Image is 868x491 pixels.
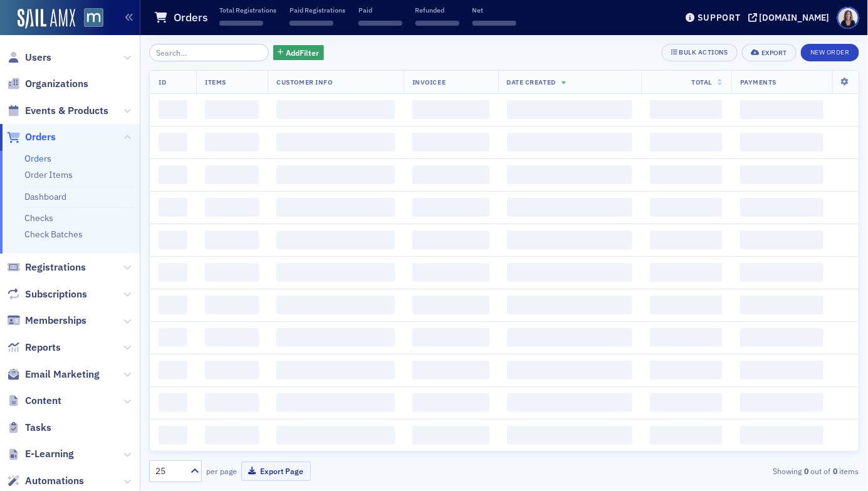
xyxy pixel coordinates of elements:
span: ‌ [740,361,824,380]
span: ‌ [276,328,395,347]
span: Payments [740,78,776,86]
span: Users [25,51,51,65]
button: New Order [801,44,859,61]
span: ‌ [473,21,516,26]
span: ‌ [650,198,723,217]
a: Content [7,394,61,408]
div: [DOMAIN_NAME] [760,12,830,23]
span: ‌ [159,296,187,314]
span: Orders [25,130,56,144]
a: Checks [24,212,53,224]
span: ‌ [507,328,633,347]
span: ‌ [219,21,263,26]
span: Memberships [25,314,86,328]
span: ‌ [159,361,187,380]
span: Add Filter [286,47,319,58]
a: Organizations [7,77,88,91]
span: ‌ [205,296,259,314]
span: ‌ [412,328,489,347]
span: Subscriptions [25,287,87,301]
span: ‌ [205,361,259,380]
span: ‌ [650,263,723,282]
span: ‌ [205,263,259,282]
div: Bulk Actions [679,49,728,56]
p: Net [473,6,516,14]
span: Date Created [507,78,556,86]
a: Subscriptions [7,287,87,301]
span: ‌ [740,165,824,184]
p: Paid [358,6,402,14]
span: Profile [837,7,859,29]
a: E-Learning [7,447,74,461]
span: ‌ [416,21,459,26]
p: Paid Registrations [290,6,345,14]
strong: 0 [802,465,811,477]
span: ‌ [507,198,633,217]
a: Users [7,51,51,65]
span: ‌ [740,230,824,249]
p: Total Registrations [219,6,276,14]
span: ‌ [412,165,489,184]
span: ‌ [205,165,259,184]
a: Order Items [24,169,73,180]
span: ‌ [159,263,187,282]
a: Dashboard [24,191,66,202]
a: Orders [7,130,56,144]
a: Memberships [7,314,86,328]
button: AddFilter [273,45,325,61]
span: ‌ [740,328,824,347]
a: View Homepage [75,8,103,29]
span: ‌ [159,198,187,217]
span: Automations [25,474,84,488]
span: ‌ [412,393,489,412]
span: ‌ [412,426,489,445]
span: ‌ [650,165,723,184]
span: ‌ [650,361,723,380]
strong: 0 [831,465,840,477]
label: per page [206,465,237,477]
img: SailAMX [18,9,75,29]
a: Reports [7,341,61,354]
span: ‌ [205,133,259,152]
span: Registrations [25,261,86,274]
span: ‌ [205,230,259,249]
span: ‌ [159,426,187,445]
span: Total [692,78,713,86]
span: ‌ [650,230,723,249]
span: Invoicee [412,78,446,86]
span: ‌ [740,393,824,412]
span: ‌ [740,198,824,217]
span: ‌ [276,393,395,412]
span: ‌ [276,165,395,184]
a: Email Marketing [7,368,100,381]
span: E-Learning [25,447,74,461]
span: ‌ [507,361,633,380]
p: Refunded [416,6,459,14]
span: ‌ [276,296,395,314]
a: Automations [7,474,84,488]
span: ‌ [159,393,187,412]
span: Customer Info [276,78,332,86]
span: ‌ [159,328,187,347]
button: [DOMAIN_NAME] [748,13,834,22]
span: ‌ [159,100,187,119]
span: ‌ [159,133,187,152]
span: ‌ [507,296,633,314]
div: Support [698,12,741,23]
span: ‌ [358,21,402,26]
span: Items [205,78,226,86]
a: Check Batches [24,229,83,240]
div: 25 [155,465,183,478]
a: Tasks [7,421,51,435]
span: ‌ [740,263,824,282]
span: ‌ [276,230,395,249]
a: Events & Products [7,104,108,118]
span: ‌ [412,263,489,282]
span: ‌ [205,393,259,412]
span: ‌ [412,198,489,217]
span: ‌ [650,393,723,412]
span: ‌ [276,133,395,152]
span: Organizations [25,77,88,91]
span: ‌ [650,296,723,314]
